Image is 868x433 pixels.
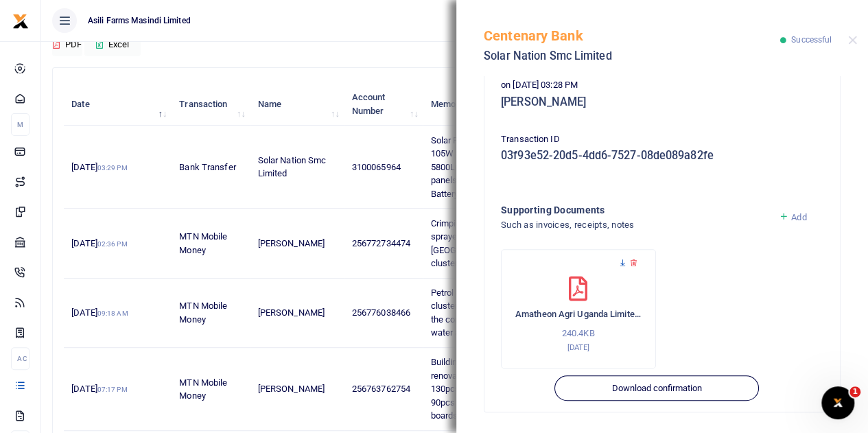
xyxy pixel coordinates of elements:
th: Date: activate to sort column descending [64,83,172,126]
h6: Amatheon Agri Uganda Limited -Solar Flood Lights[1] [DATE] [515,309,642,320]
small: [DATE] [567,342,589,352]
span: 256763762754 [352,384,410,394]
small: 09:18 AM [97,309,128,317]
li: M [11,113,30,136]
span: [PERSON_NAME] [258,307,325,318]
th: Account Number: activate to sort column ascending [344,83,423,126]
th: Name: activate to sort column ascending [250,83,344,126]
button: PDF [52,33,82,56]
h4: Such as invoices, receipts, notes [501,218,768,233]
span: Successful [791,35,832,45]
iframe: Intercom live chat [821,386,854,419]
h5: [PERSON_NAME] [501,95,823,109]
span: [DATE] [71,238,127,248]
button: Download confirmation [554,375,758,401]
span: 256772734474 [352,238,410,248]
th: Transaction: activate to sort column ascending [172,83,250,126]
span: MTN Mobile Money [179,231,227,255]
span: Solar Nation Smc Limited [258,155,327,179]
span: Solar Flood Lights SFL4 0 105W 80 AH Light Power is 5800Lm Including Solar panels Light and Lithi... [431,135,538,199]
span: 3100065964 [352,162,401,172]
span: [PERSON_NAME] [258,238,325,248]
small: 07:17 PM [97,386,128,393]
img: logo-small [12,13,29,30]
small: 02:36 PM [97,240,128,248]
p: 240.4KB [515,327,642,341]
p: on [DATE] 03:28 PM [501,78,823,93]
span: MTN Mobile Money [179,301,227,325]
span: 1 [849,386,860,397]
span: 256776038466 [352,307,410,318]
span: MTN Mobile Money [179,377,227,401]
div: Amatheon Agri Uganda Limited -Solar Flood Lights[1] 13th Oct [501,249,656,368]
button: Close [848,36,857,45]
button: Excel [84,33,141,56]
h5: 03f93e52-20d5-4dd6-7527-08de089a82fe [501,149,823,163]
span: [DATE] [71,384,127,394]
span: Add [791,212,806,222]
p: Transaction ID [501,132,823,147]
small: 03:29 PM [97,164,128,172]
span: Bank Transfer [179,162,235,172]
a: logo-small logo-large logo-large [12,15,29,25]
span: Building materials for renovating Res1 roof 130pcs 4X2 timbers and 90pcs [PERSON_NAME] boards [431,357,526,421]
li: Ac [11,347,30,370]
span: [PERSON_NAME] [258,384,325,394]
th: Memo: activate to sort column ascending [423,83,550,126]
span: [DATE] [71,162,127,172]
span: Crimping charges for sprayer 4630 for [GEOGRAPHIC_DATA] cluster [431,218,516,269]
a: Add [779,212,807,222]
span: [DATE] [71,307,128,318]
span: Petrol 80Ltrs for Bosco farm cluster activities Mowing the compound Pumping water and bike for se... [431,288,543,338]
h5: Solar Nation Smc Limited [484,49,780,63]
h4: Supporting Documents [501,202,768,218]
span: Asili Farms Masindi Limited [82,14,196,27]
h5: Centenary Bank [484,27,780,44]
